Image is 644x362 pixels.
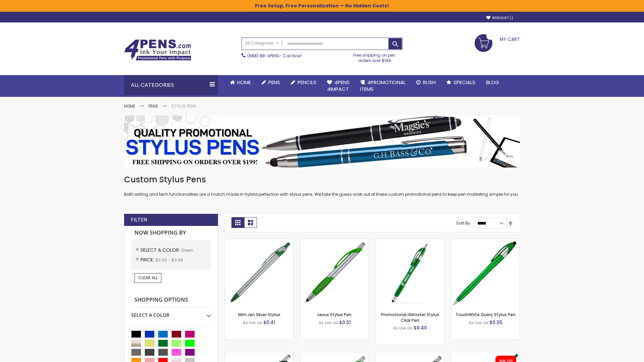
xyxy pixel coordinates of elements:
[451,352,520,358] a: iSlimster II - Full Color-Green
[298,79,316,86] span: Pencils
[124,174,520,197] div: Both writing and tech functionalities are a match made in hybrid perfection with stylus pens. We ...
[124,39,191,61] img: 4Pens Custom Pens and Promotional Products
[376,352,444,358] a: Lexus Metallic Stylus Pen-Green
[268,79,280,86] span: Pens
[247,53,279,59] a: (888) 88-4PENS
[131,293,211,307] strong: Shopping Options
[135,273,161,283] a: Clear All
[376,239,444,307] img: Promotional iSlimster Stylus Click Pen-Green
[225,239,293,244] a: Slim Jen Silver Stylus-Green
[141,256,155,263] span: Price
[322,75,355,97] a: 4Pens4impact
[301,352,369,358] a: Boston Silver Stylus Pen-Green
[456,220,470,226] label: Sort By
[455,312,516,317] a: TouchWrite Query Stylus Pen
[124,116,520,168] img: Stylus Pens
[486,15,513,20] a: Wishlist
[131,226,211,240] strong: Now Shopping by
[242,38,282,49] a: All Categories
[451,239,520,244] a: TouchWrite Query Stylus Pen-Green
[376,239,444,244] a: Promotional iSlimster Stylus Click Pen-Green
[138,275,158,281] span: Clear All
[327,79,350,93] span: 4Pens 4impact
[318,312,352,317] a: Lexus Stylus Pen
[486,79,499,86] span: Blog
[171,103,196,109] strong: Stylus Pens
[441,75,481,90] a: Specials
[245,41,279,46] span: All Categories
[451,239,520,307] img: TouchWrite Query Stylus Pen-Green
[225,239,293,307] img: Slim Jen Silver Stylus-Green
[225,75,256,90] a: Home
[393,325,413,331] span: As low as
[124,174,520,185] h1: Custom Stylus Pens
[256,75,285,90] a: Pens
[285,75,322,90] a: Pencils
[181,247,193,253] span: Green
[131,307,211,318] div: Select A Color
[238,312,280,317] a: Slim Jen Silver Stylus
[231,217,244,228] strong: Grid
[141,247,181,253] span: Select A Color
[247,53,302,59] span: - Call Now!
[360,79,406,93] span: 4PROMOTIONAL ITEMS
[481,75,504,90] a: Blog
[339,319,351,326] span: $0.31
[263,319,275,326] span: $0.41
[124,103,135,109] a: Home
[381,312,439,323] a: Promotional iSlimster Stylus Click Pen
[131,216,147,224] strong: Filter
[414,324,427,331] span: $0.40
[411,75,441,90] a: Rush
[301,239,369,307] img: Lexus Stylus Pen-Green
[243,320,262,325] span: As low as
[149,103,158,109] a: Pens
[453,79,475,86] span: Specials
[301,239,369,244] a: Lexus Stylus Pen-Green
[469,320,488,325] span: As low as
[319,320,338,325] span: As low as
[355,75,411,97] a: 4PROMOTIONALITEMS
[237,79,251,86] span: Home
[225,352,293,358] a: Boston Stylus Pen-Green
[423,79,436,86] span: Rush
[346,50,403,63] div: Free shipping on pen orders over $199
[489,319,502,326] span: $0.35
[155,257,183,263] span: $0.00 - $0.99
[124,75,218,95] div: All Categories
